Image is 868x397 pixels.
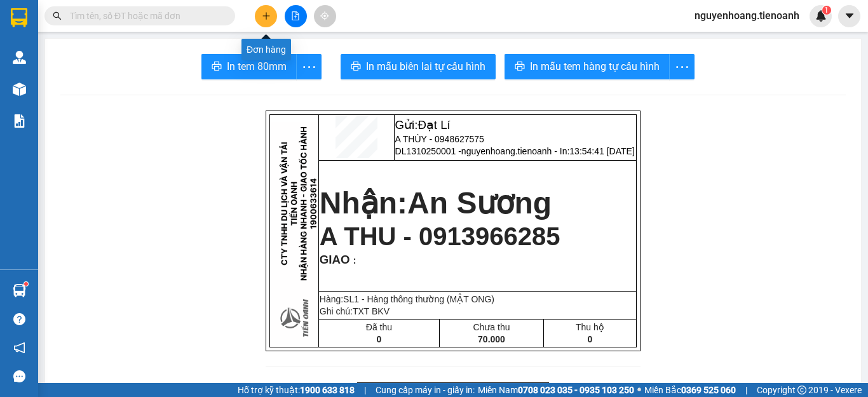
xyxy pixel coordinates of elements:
[637,387,641,393] span: ⚪️
[69,48,179,70] span: nguyenhoang.tienoanh - In:
[417,118,450,131] span: Đạt Lí
[354,294,494,304] span: 1 - Hàng thông thường (MẬT ONG)
[320,253,350,266] span: GIAO
[461,146,635,156] span: nguyenhoang.tienoanh - In:
[518,385,634,395] strong: 0708 023 035 - 0935 103 250
[377,334,382,344] span: 0
[478,383,634,397] span: Miền Nam
[669,54,695,79] button: more
[505,54,670,79] button: printerIn mẫu tem hàng tự cấu hình
[644,383,736,397] span: Miền Bắc
[376,383,475,397] span: Cung cấp máy in - giấy in:
[320,294,494,304] span: Hàng:SL
[300,385,355,395] strong: 1900 633 818
[684,8,810,24] span: nguyenhoang.tienoanh
[291,11,300,20] span: file-add
[515,61,525,73] span: printer
[314,5,336,27] button: aim
[353,306,390,316] span: TXT BKV
[69,36,179,70] span: DL1310250001 -
[25,77,154,147] strong: Nhận:
[297,59,321,75] span: more
[473,322,510,332] span: Chưa thu
[366,322,392,332] span: Đã thu
[407,186,552,220] span: An Sương
[13,51,26,64] img: warehouse-icon
[349,255,356,266] span: :
[320,186,552,220] strong: Nhận:
[681,385,736,395] strong: 0369 525 060
[815,10,827,22] img: icon-new-feature
[351,61,361,73] span: printer
[797,386,806,394] span: copyright
[320,11,329,20] span: aim
[24,282,28,286] sup: 1
[395,118,451,131] span: Gửi:
[13,370,25,382] span: message
[478,334,505,344] span: 70.000
[341,54,496,79] button: printerIn mẫu biên lai tự cấu hình
[745,383,747,397] span: |
[395,134,484,144] span: A THÙY - 0948627575
[824,6,829,15] span: 1
[69,7,125,20] span: Gửi:
[395,146,635,156] span: DL1310250001 -
[13,83,26,96] img: warehouse-icon
[822,6,831,15] sup: 1
[238,383,355,397] span: Hỗ trợ kỹ thuật:
[11,8,27,27] img: logo-vxr
[844,10,855,22] span: caret-down
[838,5,860,27] button: caret-down
[320,306,390,316] span: Ghi chú:
[569,146,634,156] span: 13:54:41 [DATE]
[296,54,322,79] button: more
[13,114,26,128] img: solution-icon
[13,313,25,325] span: question-circle
[92,7,125,20] span: Đạt Lí
[13,284,26,297] img: warehouse-icon
[13,342,25,354] span: notification
[262,11,271,20] span: plus
[530,58,660,74] span: In mẫu tem hàng tự cấu hình
[201,54,297,79] button: printerIn tem 80mm
[70,9,220,23] input: Tìm tên, số ĐT hoặc mã đơn
[285,5,307,27] button: file-add
[364,383,366,397] span: |
[227,58,287,74] span: In tem 80mm
[576,322,604,332] span: Thu hộ
[53,11,62,20] span: search
[69,23,171,34] span: A THÙY - 0948627575
[255,5,277,27] button: plus
[81,59,155,70] span: 13:54:41 [DATE]
[212,61,222,73] span: printer
[588,334,593,344] span: 0
[320,222,560,250] span: A THU - 0913966285
[366,58,485,74] span: In mẫu biên lai tự cấu hình
[670,59,694,75] span: more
